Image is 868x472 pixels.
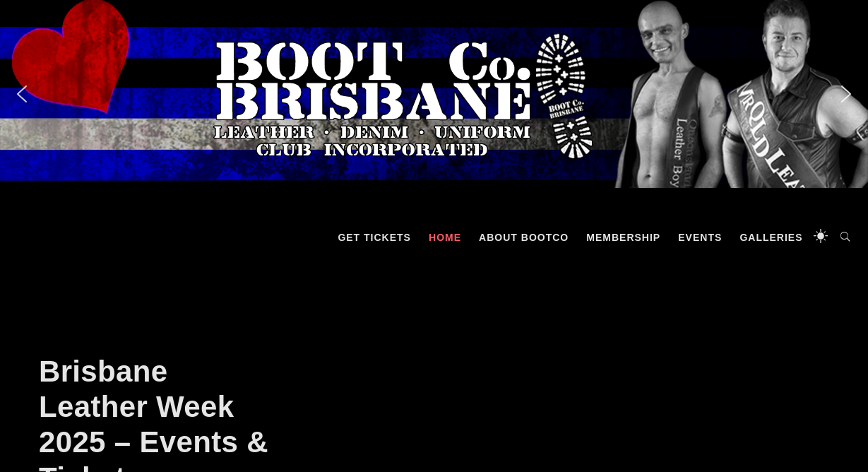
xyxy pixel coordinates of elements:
a: About BootCo [472,216,576,259]
a: Membership [579,216,667,259]
a: Events [671,216,729,259]
a: Galleries [732,216,809,259]
img: previous arrow [11,83,33,105]
a: GET TICKETS [331,216,418,259]
a: Home [422,216,468,259]
img: next arrow [835,83,857,105]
